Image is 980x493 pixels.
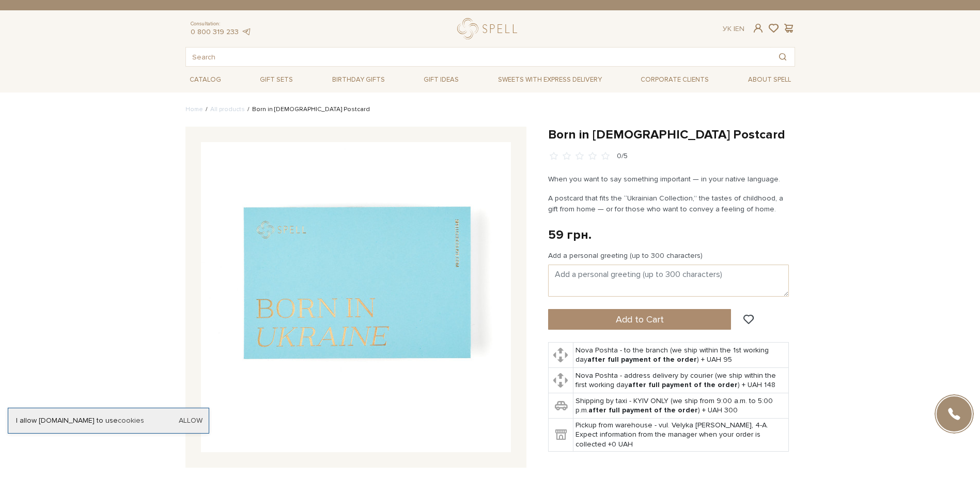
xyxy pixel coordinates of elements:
[573,393,789,419] td: Shipping by taxi - KYIV ONLY (we ship from 9:00 a.m. to 5:00 p.m. ) + UAH 300
[587,355,697,364] b: after full payment of the order
[548,174,790,184] p: When you want to say something important — in your native language.
[419,72,463,88] span: Gift ideas
[328,72,389,88] span: Birthday gifts
[771,48,795,66] button: Search
[256,72,297,88] span: Gift sets
[734,24,735,33] span: |
[494,71,606,88] a: Sweets with express delivery
[723,24,744,34] div: En
[191,27,239,36] a: 0 800 319 233
[588,406,698,414] b: after full payment of the order
[548,227,592,243] div: 59 грн.
[573,343,789,368] td: Nova Poshta - to the branch (we ship within the 1st working day ) + UAH 95
[744,72,795,88] span: About Spell
[573,368,789,393] td: Nova Poshta - address delivery by courier (we ship within the first working day ) + UAH 148
[186,48,771,66] input: Search
[548,193,790,214] p: A postcard that fits the “Ukrainian Collection,” the tastes of childhood, a gift from home — or f...
[616,314,664,325] span: Add to Cart
[179,416,203,425] a: Allow
[201,142,511,452] img: Born in Ukraine Postcard
[617,151,628,161] div: 0/5
[185,72,225,88] span: Catalog
[636,71,713,88] a: Corporate clients
[8,416,209,425] div: I allow [DOMAIN_NAME] to use
[118,416,144,425] a: cookies
[628,380,738,389] b: after full payment of the order
[548,251,703,260] label: Add a personal greeting (up to 300 characters)
[241,27,252,36] a: telegram
[185,105,203,113] a: Home
[548,127,795,143] h1: Born in [DEMOGRAPHIC_DATA] Postcard
[245,105,370,114] li: Born in [DEMOGRAPHIC_DATA] Postcard
[210,105,245,113] a: All products
[723,24,732,33] a: Ук
[548,309,732,330] button: Add to Cart
[573,419,789,452] td: Pickup from warehouse - vul. Velyka [PERSON_NAME], 4-A. Expect information from the manager when ...
[191,21,252,27] span: Consultation:
[457,18,522,39] a: logo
